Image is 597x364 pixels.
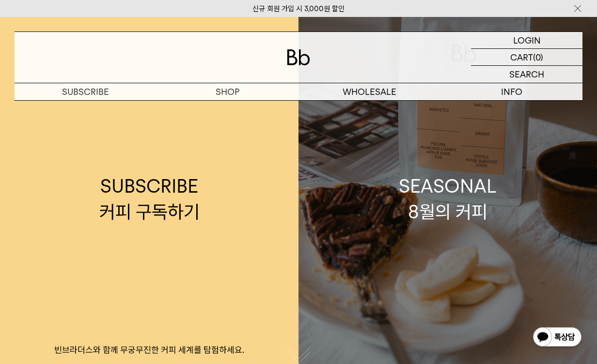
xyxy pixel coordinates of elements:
a: SHOP [157,83,298,100]
img: 카카오톡 채널 1:1 채팅 버튼 [532,326,582,349]
a: LOGIN [471,32,582,49]
p: INFO [440,83,582,100]
a: SUBSCRIBE [15,83,157,100]
a: CART (0) [471,49,582,66]
p: CART [510,49,533,65]
p: LOGIN [513,32,541,48]
a: 신규 회원 가입 시 3,000원 할인 [252,4,345,13]
div: SEASONAL 8월의 커피 [399,173,497,225]
p: (0) [533,49,543,65]
div: SUBSCRIBE 커피 구독하기 [99,173,200,225]
p: SEARCH [509,66,544,83]
p: WHOLESALE [298,83,440,100]
img: 로고 [287,49,310,65]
